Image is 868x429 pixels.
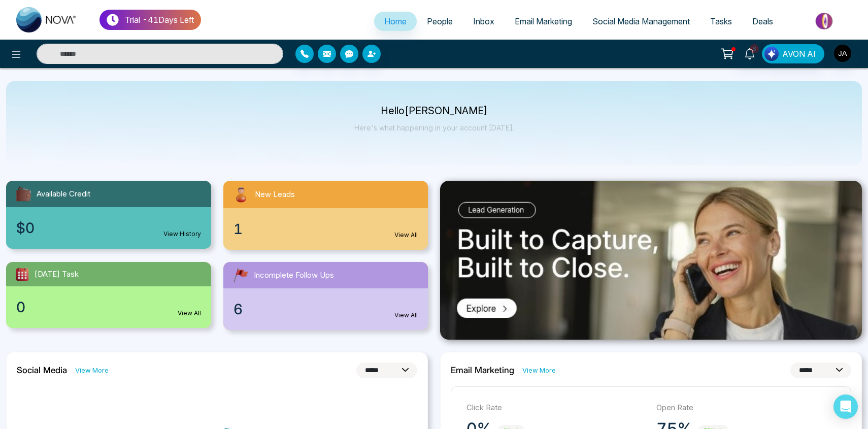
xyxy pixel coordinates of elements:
h2: Social Media [17,365,67,375]
span: New Leads [255,189,295,201]
p: Open Rate [656,402,836,414]
a: Home [374,12,417,31]
span: Incomplete Follow Ups [254,270,334,281]
span: 6 [233,299,243,320]
a: View All [394,311,418,320]
span: [DATE] Task [35,269,79,280]
a: Tasks [700,12,742,31]
img: . [440,181,862,340]
img: Lead Flow [764,47,779,61]
a: New Leads1View All [217,181,435,250]
span: 0 [16,296,25,318]
span: Available Credit [37,188,90,200]
p: Trial - 41 Days Left [125,14,194,26]
a: 6 [738,44,762,62]
a: Email Marketing [505,12,582,31]
img: todayTask.svg [14,266,30,282]
img: Market-place.gif [788,10,862,32]
span: Home [384,16,407,26]
a: View All [394,230,418,240]
p: Hello [PERSON_NAME] [354,107,514,115]
h2: Email Marketing [451,365,514,375]
a: Inbox [463,12,505,31]
span: Deals [752,16,773,26]
a: View More [522,366,556,375]
span: Social Media Management [592,16,690,26]
span: $0 [16,217,35,239]
span: 6 [750,44,759,53]
p: Click Rate [466,402,646,414]
button: AVON AI [762,44,824,63]
span: Email Marketing [515,16,572,26]
span: People [427,16,453,26]
p: Here's what happening in your account [DATE]. [354,123,514,132]
img: availableCredit.svg [14,185,32,203]
a: View All [178,309,201,318]
img: followUps.svg [231,266,250,284]
span: Tasks [710,16,732,26]
a: People [417,12,463,31]
a: Social Media Management [582,12,700,31]
a: Deals [742,12,783,31]
div: Open Intercom Messenger [833,394,858,419]
img: newLeads.svg [231,185,251,204]
a: Incomplete Follow Ups6View All [217,262,435,330]
img: User Avatar [834,45,851,62]
a: View More [75,366,109,375]
img: Nova CRM Logo [16,7,77,32]
span: Inbox [473,16,494,26]
span: 1 [233,218,243,240]
a: View History [163,229,201,239]
span: AVON AI [782,48,816,60]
